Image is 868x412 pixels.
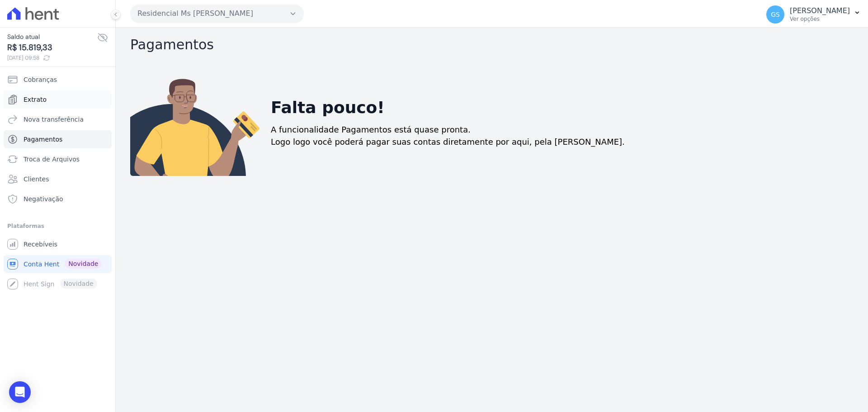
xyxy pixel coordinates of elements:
a: Negativação [4,190,112,208]
span: GS [771,11,780,18]
p: Ver opções [790,15,850,23]
a: Recebíveis [4,235,112,253]
div: Plataformas [7,221,108,232]
nav: Sidebar [7,71,108,293]
a: Cobranças [4,71,112,89]
span: Conta Hent [24,260,59,269]
span: R$ 15.819,33 [7,42,97,54]
a: Troca de Arquivos [4,150,112,168]
span: Novidade [65,259,102,269]
span: Negativação [24,194,63,204]
a: Extrato [4,90,112,109]
span: Clientes [24,175,49,184]
button: Residencial Ms [PERSON_NAME] [130,5,304,23]
a: Conta Hent Novidade [4,255,112,273]
div: Open Intercom Messenger [9,381,31,403]
a: Pagamentos [4,130,112,148]
h2: Pagamentos [130,37,854,53]
span: Saldo atual [7,32,97,42]
span: Nova transferência [24,115,84,124]
span: Extrato [24,95,47,104]
a: Nova transferência [4,110,112,128]
h2: Falta pouco! [271,95,385,120]
span: Troca de Arquivos [24,155,80,164]
button: GS [PERSON_NAME] Ver opções [759,2,868,27]
p: Logo logo você poderá pagar suas contas diretamente por aqui, pela [PERSON_NAME]. [271,136,625,148]
p: A funcionalidade Pagamentos está quase pronta. [271,123,471,136]
span: Pagamentos [24,135,62,144]
p: [PERSON_NAME] [790,6,850,15]
a: Clientes [4,170,112,188]
span: Recebíveis [24,240,57,249]
span: Cobranças [24,75,57,84]
span: [DATE] 09:58 [7,54,97,62]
